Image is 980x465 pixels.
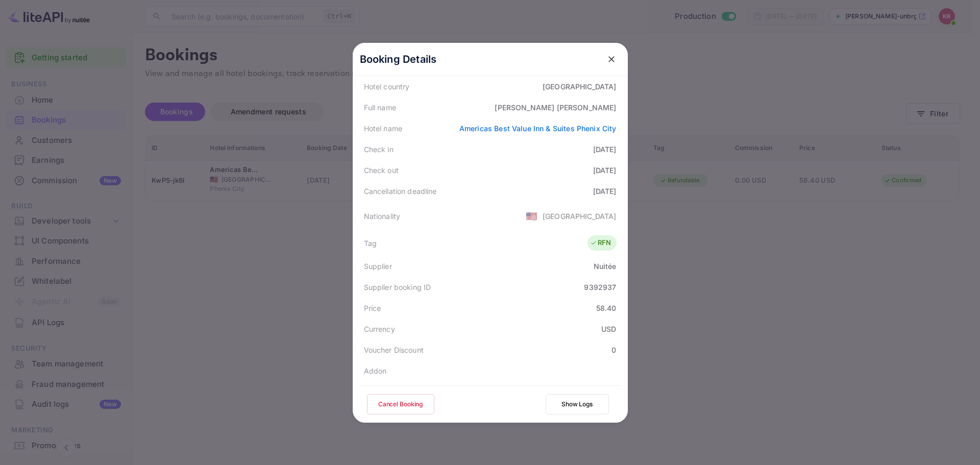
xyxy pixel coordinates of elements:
[459,124,617,133] a: Americas Best Value Inn & Suites Phenix City
[360,52,437,67] p: Booking Details
[546,394,609,414] button: Show Logs
[364,102,396,113] div: Full name
[611,345,616,355] div: 0
[590,238,611,248] div: RFN
[596,303,617,313] div: 58.40
[593,165,617,176] div: [DATE]
[594,261,617,272] div: Nuitée
[364,324,395,334] div: Currency
[364,261,392,272] div: Supplier
[364,282,431,292] div: Supplier booking ID
[593,144,617,155] div: [DATE]
[364,211,401,222] div: Nationality
[364,345,424,355] div: Voucher Discount
[601,324,616,334] div: USD
[543,81,617,92] div: [GEOGRAPHIC_DATA]
[364,123,403,134] div: Hotel name
[364,238,377,249] div: Tag
[584,282,616,292] div: 9392937
[602,50,621,68] button: close
[593,186,617,197] div: [DATE]
[364,144,394,155] div: Check in
[364,81,410,92] div: Hotel country
[364,165,399,176] div: Check out
[364,186,437,197] div: Cancellation deadline
[364,365,387,376] div: Addon
[367,394,434,414] button: Cancel Booking
[364,303,381,313] div: Price
[543,211,617,222] div: [GEOGRAPHIC_DATA]
[526,207,537,225] span: United States
[495,102,616,113] div: [PERSON_NAME] [PERSON_NAME]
